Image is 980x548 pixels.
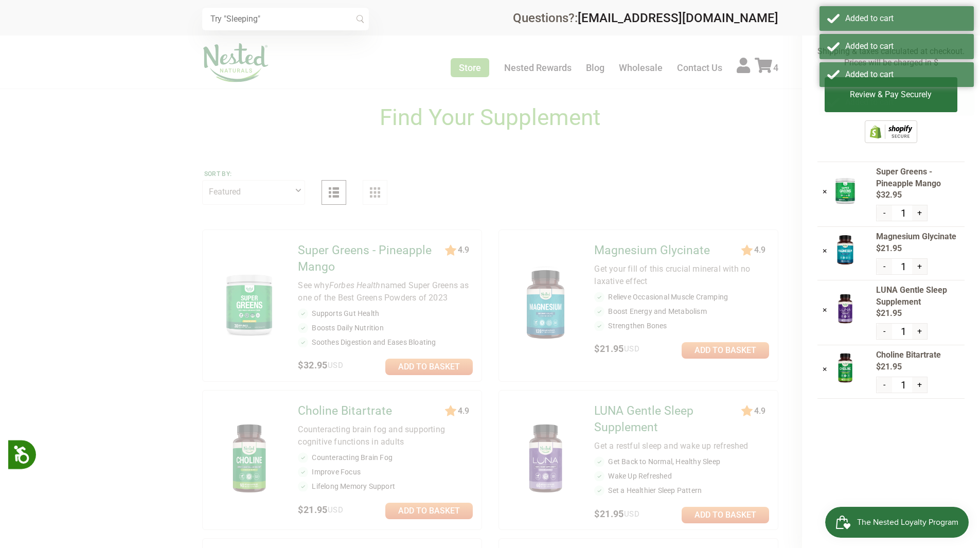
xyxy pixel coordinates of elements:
[876,243,965,254] span: $21.95
[912,324,927,339] button: +
[876,361,965,373] span: $21.95
[877,324,892,339] button: -
[825,507,970,538] iframe: Button to open loyalty program pop-up
[823,364,827,374] a: ×
[876,308,965,319] span: $21.95
[876,285,965,308] span: LUNA Gentle Sleep Supplement
[513,12,778,24] div: Questions?:
[832,176,858,206] img: Super Greens - Pineapple Mango
[877,259,892,274] button: -
[877,377,892,393] button: -
[865,135,917,145] a: This online store is secured by Shopify
[817,46,965,69] p: Shipping & taxes calculated at checkout. Prices will be charged in $
[845,98,966,107] div: Added to cart
[845,70,966,79] div: Added to cart
[823,246,827,256] a: ×
[912,205,927,221] button: +
[912,259,927,274] button: +
[202,8,369,30] input: Try "Sleeping"
[865,120,917,143] img: Shopify secure badge
[845,42,966,51] div: Added to cart
[876,166,965,189] span: Super Greens - Pineapple Mango
[832,233,858,267] img: Magnesium Glycinate
[912,377,927,393] button: +
[832,351,858,385] img: Choline Bitartrate
[876,231,965,242] span: Magnesium Glycinate
[877,205,892,221] button: -
[578,11,778,25] a: [EMAIL_ADDRESS][DOMAIN_NAME]
[845,14,966,23] div: Added to cart
[832,292,858,326] img: LUNA Gentle Sleep Supplement
[876,349,965,361] span: Choline Bitartrate
[876,189,965,201] span: $32.95
[823,305,827,315] a: ×
[823,187,827,197] a: ×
